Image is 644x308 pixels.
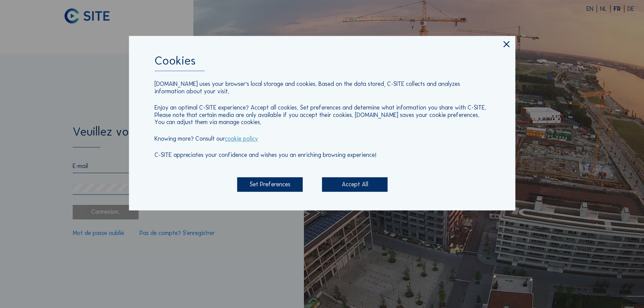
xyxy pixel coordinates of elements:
[154,135,490,142] p: Knowing more? Consult our
[322,177,388,192] div: Accept All
[154,54,490,71] div: Cookies
[237,177,303,192] div: Set Preferences
[154,81,490,95] p: [DOMAIN_NAME] uses your browser's local storage and cookies. Based on the data stored, C-SITE col...
[154,104,490,126] p: Enjoy an optimal C-SITE experience? Accept all cookies. Set preferences and determine what inform...
[154,152,490,159] p: C-SITE appreciates your confidence and wishes you an enriching browsing experience!
[225,135,258,142] a: cookie policy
